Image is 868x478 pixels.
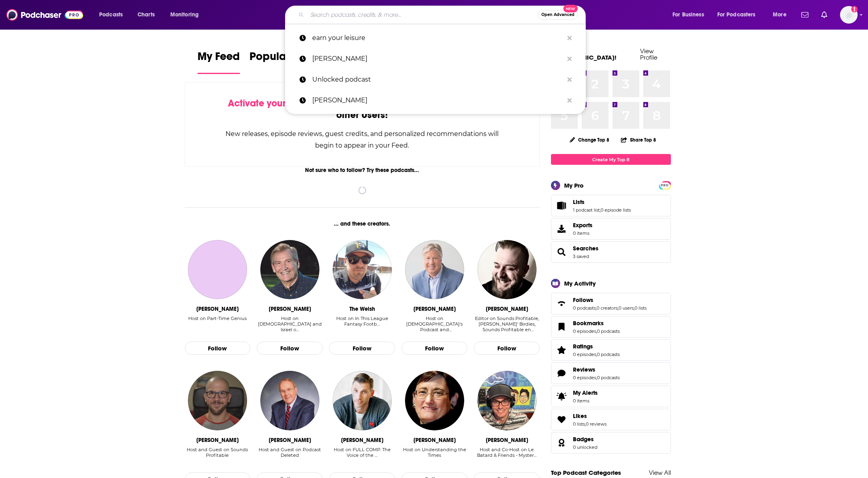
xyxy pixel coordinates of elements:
[401,447,467,464] div: Host on Understanding the Times
[94,8,133,21] button: open menu
[573,343,620,350] a: Ratings
[285,48,586,69] a: [PERSON_NAME]
[188,371,247,430] img: Bryan Barletta
[188,316,247,321] div: Host on Part-Time Genius
[401,316,467,333] div: Host on Gateway Church's Podcast and Holy Scriptures and Israel o…
[597,352,620,357] a: 0 podcasts
[329,316,395,327] div: Host on In This League Fantasy Footb…
[851,6,858,12] svg: Add a profile image
[228,97,310,109] span: Activate your Feed
[635,305,647,311] a: 0 lists
[225,128,500,151] div: New releases, episode reviews, guest credits, and personalized recommendations will begin to appe...
[596,375,597,380] span: ,
[634,305,635,311] span: ,
[285,28,586,48] a: earn your leisure
[596,328,597,334] span: ,
[554,298,570,309] a: Follows
[554,200,570,211] a: Lists
[573,389,598,396] span: My Alerts
[198,50,240,74] a: My Feed
[185,167,540,174] div: Not sure who to follow? Try these podcasts...
[767,8,796,21] button: open menu
[818,8,830,22] a: Show notifications dropdown
[260,240,319,299] img: Adrian Rogers
[474,316,540,332] div: Editor on Sounds Profitable, [PERSON_NAME]' Birdies, Sounds Profitable en Español, The [PERSON_NA...
[249,50,317,68] span: Popular Feed
[672,9,704,20] span: For Business
[285,69,586,90] a: Unlocked podcast
[596,305,597,311] span: ,
[551,293,671,314] span: Follows
[573,254,589,259] a: 3 saved
[573,245,599,252] span: Searches
[188,316,247,333] div: Host on Part-Time Genius
[619,305,634,311] a: 0 users
[554,246,570,258] a: Searches
[329,342,395,355] button: Follow
[477,371,537,430] img: Billy Gil
[486,437,528,444] div: Billy Gil
[185,447,251,464] div: Host and Guest on Sounds Profitable
[257,316,323,332] div: Host on [DEMOGRAPHIC_DATA] and Israel o…
[618,305,619,311] span: ,
[573,328,596,334] a: 0 episodes
[257,342,323,355] button: Follow
[132,8,160,21] a: Charts
[551,362,671,384] span: Reviews
[349,306,375,312] div: The Welsh
[405,371,464,430] a: Jan Markell
[165,8,209,21] button: open menu
[6,7,83,22] a: Podchaser - Follow, Share and Rate Podcasts
[257,316,323,333] div: Host on Holy Scriptures and Israel o…
[333,371,392,430] a: Joshua Kopel
[597,375,620,380] a: 0 podcasts
[477,240,537,299] a: Ian Powell
[564,280,596,287] div: My Activity
[541,13,575,17] span: Open Advanced
[564,182,584,189] div: My Pro
[260,371,319,430] img: James Dobson
[312,90,563,111] p: Marc Kramer
[573,207,600,213] a: 1 podcast list
[329,447,395,464] div: Host on FULL COMP: The Voice of the …
[554,344,570,356] a: Ratings
[188,240,247,299] a: Will Pearson
[596,352,597,357] span: ,
[551,469,621,476] a: Top Podcast Categories
[474,342,540,355] button: Follow
[573,320,604,327] span: Bookmarks
[99,9,123,20] span: Podcasts
[551,386,671,407] a: My Alerts
[554,414,570,425] a: Likes
[773,9,786,20] span: More
[269,437,311,444] div: James Dobson
[586,421,607,427] a: 0 reviews
[565,135,615,145] button: Change Top 8
[170,9,199,20] span: Monitoring
[312,69,563,90] p: Unlocked podcast
[474,447,540,464] div: Host and Co-Host on Le Batard & Friends - Myster…
[554,368,570,379] a: Reviews
[333,240,392,299] img: The Welsh
[405,240,464,299] img: Robert Morris
[798,8,812,22] a: Show notifications dropdown
[573,375,596,380] a: 0 episodes
[198,50,240,68] span: My Feed
[573,444,597,450] a: 0 unlocked
[597,328,620,334] a: 0 podcasts
[573,198,631,206] a: Lists
[573,296,593,304] span: Follows
[196,437,239,444] div: Bryan Barletta
[293,6,593,24] div: Search podcasts, credits, & more...
[840,6,858,24] img: User Profile
[474,316,540,333] div: Editor on Sounds Profitable, Chasin' Birdies, Sounds Profitable en Español, The Nick Taylor Horro...
[312,48,563,69] p: dalton fischer
[269,306,311,312] div: Adrian Rogers
[551,218,671,240] a: Exports
[307,8,538,21] input: Search podcasts, credits, & more...
[597,305,618,311] a: 0 creators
